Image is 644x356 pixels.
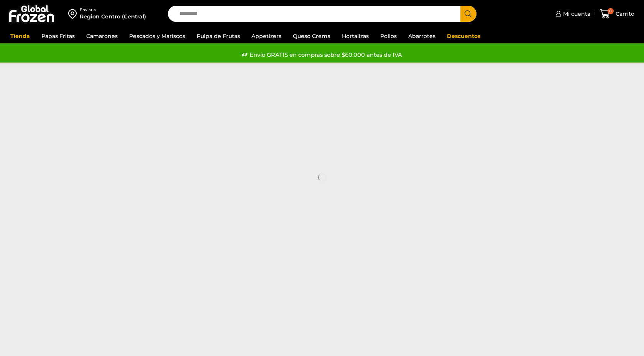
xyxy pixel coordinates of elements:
a: Queso Crema [289,29,334,43]
span: Carrito [614,10,634,18]
div: Enviar a [80,7,146,13]
a: Hortalizas [338,29,373,43]
a: Descuentos [443,29,484,43]
button: Search button [460,6,476,22]
a: Abarrotes [404,29,439,43]
a: Mi cuenta [554,6,590,21]
a: Appetizers [248,29,285,43]
a: Papas Fritas [38,29,79,43]
span: Mi cuenta [561,10,590,18]
span: 0 [608,8,614,14]
a: Pescados y Mariscos [125,29,189,43]
a: 0 Carrito [598,5,636,23]
a: Pollos [376,29,401,43]
img: address-field-icon.svg [68,7,80,20]
a: Tienda [7,29,34,43]
a: Pulpa de Frutas [193,29,244,43]
div: Region Centro (Central) [80,13,146,20]
a: Camarones [82,29,122,43]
